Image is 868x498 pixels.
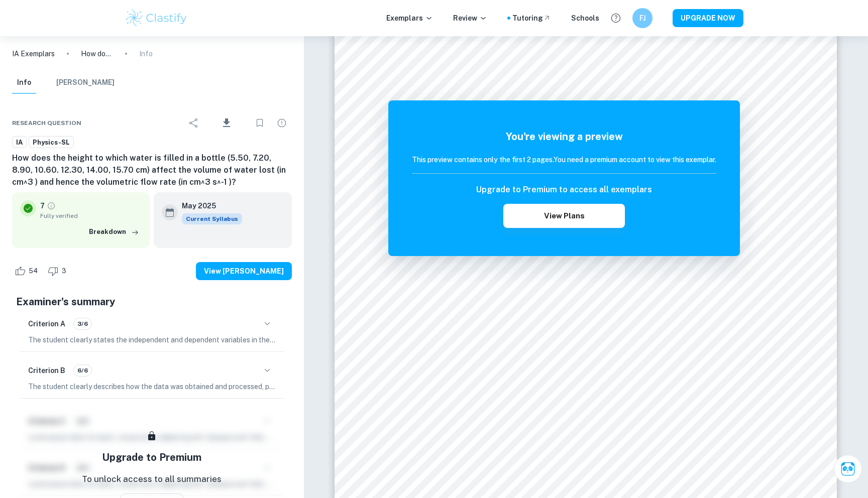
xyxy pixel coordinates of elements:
[607,10,624,27] button: Help and Feedback
[206,110,248,136] div: Download
[102,450,201,465] h5: Upgrade to Premium
[12,263,43,279] div: Like
[56,72,115,94] button: [PERSON_NAME]
[182,213,242,224] span: Current Syllabus
[184,113,204,133] div: Share
[16,294,288,309] h5: Examiner's summary
[182,213,242,224] div: This exemplar is based on the current syllabus. Feel free to refer to it for inspiration/ideas wh...
[12,152,292,188] h6: How does the height to which water is filled in a bottle (5.50, 7.20, 8.90, 10.60. 12.30, 14.00, ...
[571,13,599,24] a: Schools
[86,224,142,239] button: Breakdown
[40,211,142,220] span: Fully verified
[250,113,270,133] div: Bookmark
[29,136,74,149] a: Physics-SL
[632,8,653,28] button: FJ
[637,13,648,24] h6: FJ
[56,266,72,276] span: 3
[13,138,26,148] span: IA
[272,113,292,133] div: Report issue
[28,318,65,329] h6: Criterion A
[196,262,292,280] button: View [PERSON_NAME]
[12,48,55,59] a: IA Exemplars
[673,9,743,27] button: UPGRADE NOW
[23,266,43,276] span: 54
[28,381,276,392] p: The student clearly describes how the data was obtained and processed, presenting raw data from e...
[503,204,625,228] button: View Plans
[12,136,27,149] a: IA
[412,154,716,165] h6: This preview contains only the first 2 pages. You need a premium account to view this exemplar.
[453,13,487,24] p: Review
[28,365,65,376] h6: Criterion B
[834,455,862,483] button: Ask Clai
[74,319,91,328] span: 3/6
[12,72,36,94] button: Info
[29,138,73,148] span: Physics-SL
[12,118,81,128] span: Research question
[412,129,716,144] h5: You're viewing a preview
[74,366,91,375] span: 6/6
[81,48,113,59] p: How does the height to which water is filled in a bottle (5.50, 7.20, 8.90, 10.60. 12.30, 14.00, ...
[476,184,652,196] h6: Upgrade to Premium to access all exemplars
[139,48,153,59] p: Info
[40,200,45,211] p: 7
[182,200,234,211] h6: May 2025
[45,263,72,279] div: Dislike
[28,334,276,345] p: The student clearly states the independent and dependent variables in the research question, alon...
[512,13,551,24] a: Tutoring
[386,13,433,24] p: Exemplars
[82,473,222,486] p: To unlock access to all summaries
[125,8,188,28] img: Clastify logo
[47,201,56,210] a: Grade fully verified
